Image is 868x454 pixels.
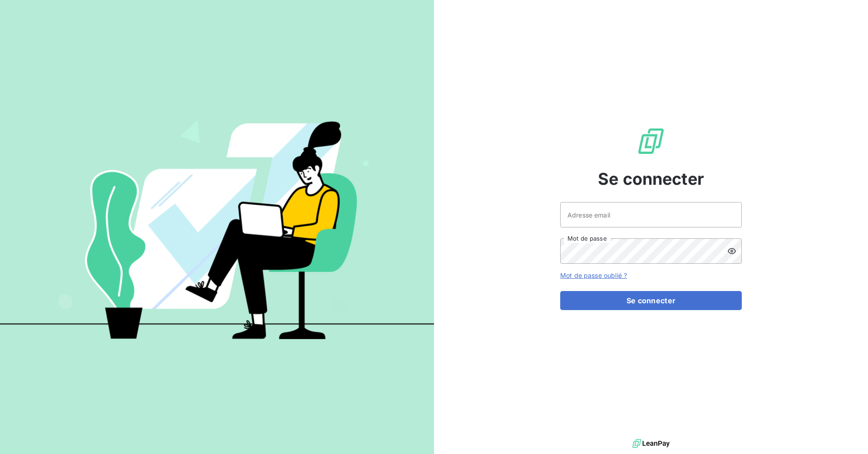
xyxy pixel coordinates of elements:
img: Logo LeanPay [636,127,666,156]
img: logo [632,437,670,450]
a: Mot de passe oublié ? [560,271,627,279]
button: Se connecter [560,291,742,310]
span: Se connecter [598,167,704,191]
input: placeholder [560,202,742,227]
